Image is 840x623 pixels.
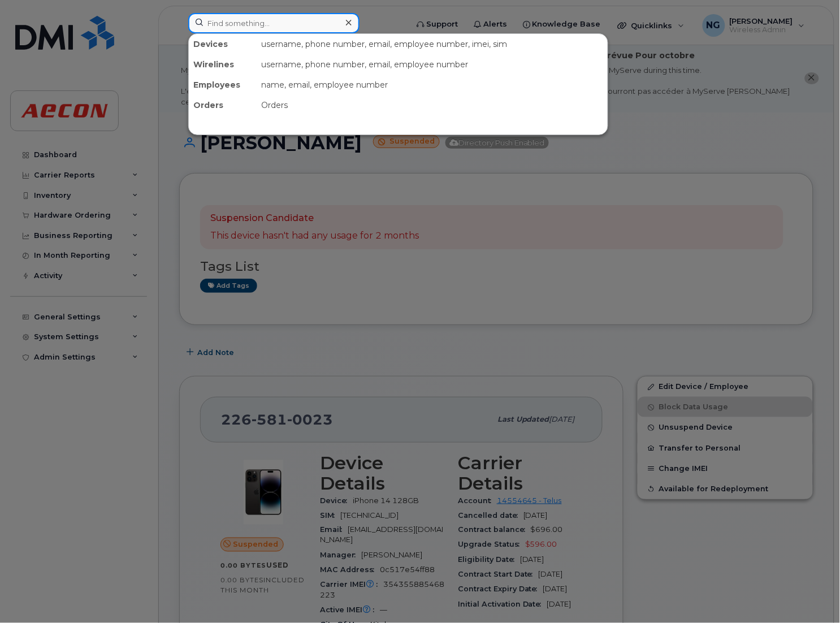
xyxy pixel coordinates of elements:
div: Employees [189,75,257,95]
div: Wirelines [189,54,257,75]
div: name, email, employee number [257,75,608,95]
div: Devices [189,34,257,54]
div: Orders [257,95,608,115]
div: Orders [189,95,257,115]
div: username, phone number, email, employee number [257,54,608,75]
div: username, phone number, email, employee number, imei, sim [257,34,608,54]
